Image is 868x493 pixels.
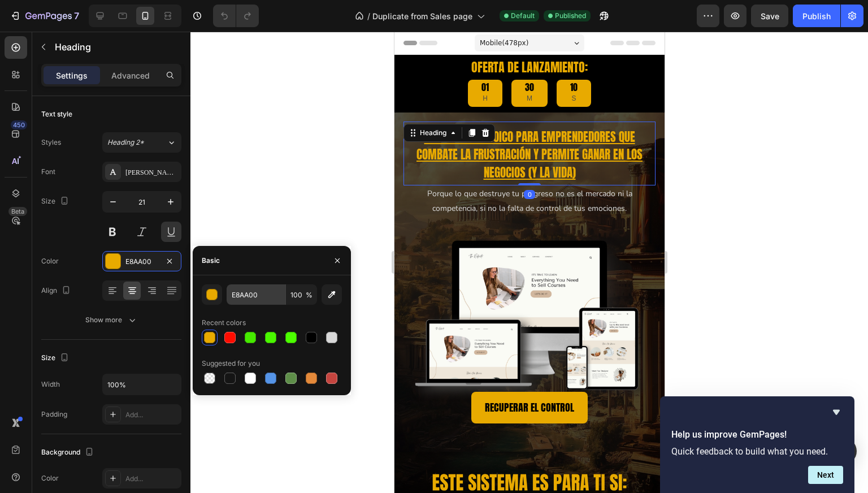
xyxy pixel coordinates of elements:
[41,379,60,390] div: Width
[85,314,138,326] div: Show more
[103,374,181,395] input: Auto
[213,5,259,27] div: Undo/Redo
[227,284,285,305] input: Eg: FFFFFF
[41,351,71,366] div: Size
[202,318,246,328] div: Recent colors
[41,109,72,119] div: Text style
[102,132,181,153] button: Heading 2*
[125,257,158,267] div: E8AA00
[830,405,843,419] button: Hide survey
[125,167,179,178] div: [PERSON_NAME]
[202,358,260,369] div: Suggested for you
[761,11,779,21] span: Save
[107,137,144,148] span: Heading 2*
[74,9,79,23] p: 7
[41,167,55,177] div: Font
[41,445,96,460] div: Background
[306,290,313,300] span: %
[202,256,220,266] div: Basic
[41,283,73,299] div: Align
[125,474,179,484] div: Add...
[671,428,843,442] h2: Help us improve GemPages!
[56,70,88,81] p: Settings
[793,5,840,27] button: Publish
[125,410,179,420] div: Add...
[367,10,370,22] span: /
[5,5,84,27] button: 7
[41,137,61,148] div: Styles
[671,405,843,484] div: Help us improve GemPages!
[11,120,27,129] div: 450
[555,11,586,21] span: Published
[41,409,67,420] div: Padding
[111,70,150,81] p: Advanced
[372,10,472,22] span: Duplicate from Sales page
[41,310,181,330] button: Show more
[55,40,177,54] p: Heading
[671,446,843,457] p: Quick feedback to build what you need.
[41,256,59,266] div: Color
[808,466,843,484] button: Next question
[41,473,59,483] div: Color
[41,194,71,209] div: Size
[394,32,665,493] iframe: Design area
[751,5,788,27] button: Save
[8,207,27,216] div: Beta
[802,10,831,22] div: Publish
[511,11,535,21] span: Default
